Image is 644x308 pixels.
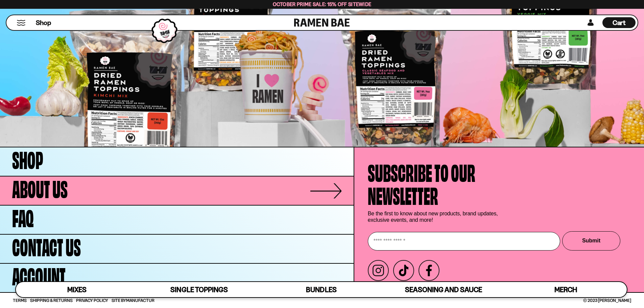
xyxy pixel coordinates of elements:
[12,205,34,228] span: FAQ
[126,298,154,303] a: Manufactur
[36,18,51,27] span: Shop
[368,160,475,206] h4: Subscribe to our newsletter
[76,298,108,303] a: Privacy Policy
[17,20,26,26] button: Mobile Menu Trigger
[273,1,372,7] span: October Prime Sale: 15% off Sitewide
[368,232,560,251] input: Enter your email
[12,176,68,199] span: About Us
[613,19,626,27] span: Cart
[36,17,51,28] a: Shop
[13,298,27,303] a: Terms
[12,234,81,257] span: Contact Us
[368,210,503,223] p: Be the first to know about new products, brand updates, exclusive events, and more!
[112,298,154,303] span: Site By
[583,298,631,303] span: © 2023 [PERSON_NAME]
[12,147,43,170] span: Shop
[12,263,66,286] span: Account
[602,15,636,30] div: Cart
[30,298,73,303] a: Shipping & Returns
[562,231,620,251] button: Submit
